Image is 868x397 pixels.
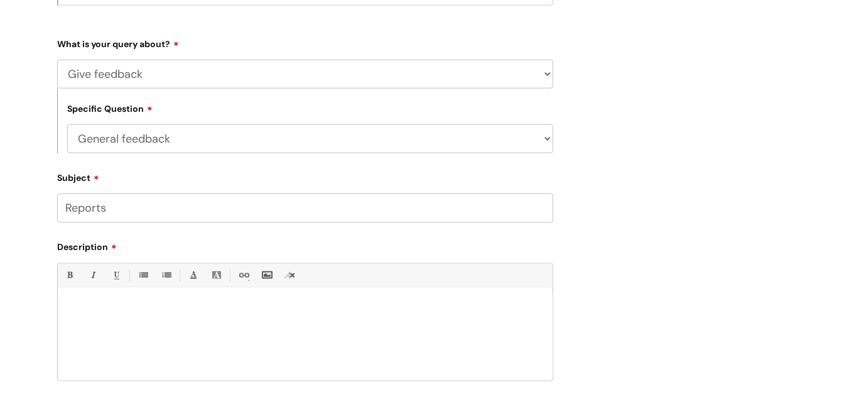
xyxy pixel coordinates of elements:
a: Link [236,268,251,283]
label: Subject [57,168,553,183]
a: Insert Image... [259,268,274,283]
a: • Unordered List (Ctrl-Shift-7) [135,268,151,283]
a: Back Color [209,268,224,283]
a: Remove formatting (Ctrl-\) [282,268,298,283]
a: 1. Ordered List (Ctrl-Shift-8) [158,268,174,283]
label: Specific Question [67,102,153,114]
a: Bold (Ctrl-B) [62,268,77,283]
label: Description [57,237,553,253]
label: What is your query about? [57,35,553,50]
a: Underline(Ctrl-U) [108,268,124,283]
a: Italic (Ctrl-I) [85,268,100,283]
a: Font Color [185,268,201,283]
